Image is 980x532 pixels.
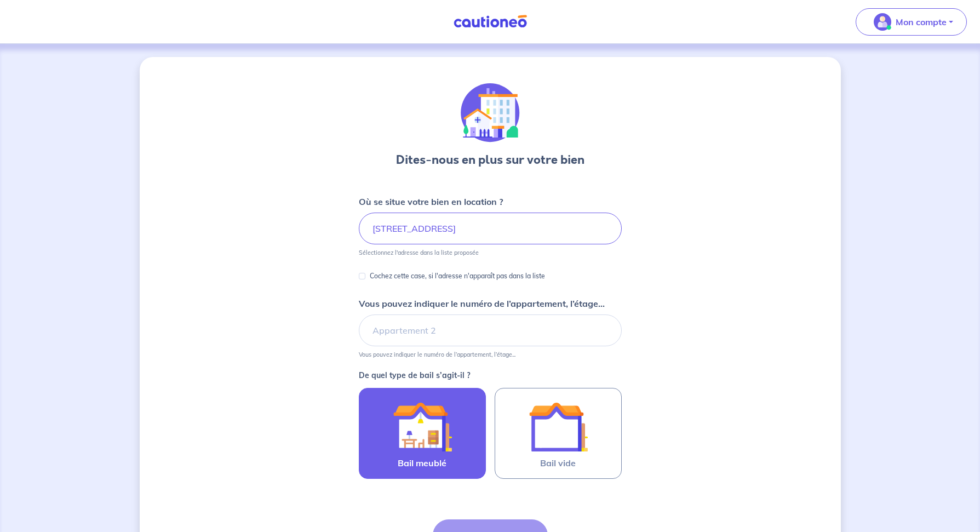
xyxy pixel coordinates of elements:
img: illu_furnished_lease.svg [393,397,452,456]
h3: Dites-nous en plus sur votre bien [396,151,584,169]
p: Où se situe votre bien en location ? [359,195,503,208]
p: Vous pouvez indiquer le numéro de l’appartement, l’étage... [359,297,605,310]
img: illu_houses.svg [461,83,520,142]
button: illu_account_valid_menu.svgMon compte [856,8,967,36]
p: Sélectionnez l'adresse dans la liste proposée [359,249,479,256]
p: Vous pouvez indiquer le numéro de l’appartement, l’étage... [359,351,515,358]
img: illu_empty_lease.svg [529,397,588,456]
img: illu_account_valid_menu.svg [874,13,891,31]
span: Bail meublé [398,456,446,470]
p: Mon compte [896,15,947,28]
span: Bail vide [540,456,576,470]
img: Cautioneo [449,15,531,28]
p: Cochez cette case, si l'adresse n'apparaît pas dans la liste [370,270,545,283]
input: 2 rue de paris, 59000 lille [359,213,622,244]
p: De quel type de bail s’agit-il ? [359,371,622,379]
input: Appartement 2 [359,314,622,346]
